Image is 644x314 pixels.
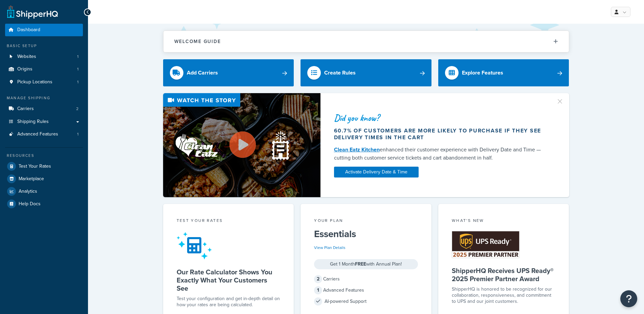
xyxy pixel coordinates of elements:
a: Advanced Features1 [5,128,83,141]
a: View Plan Details [314,245,346,251]
a: Create Rules [301,59,431,86]
a: Test Your Rates [5,160,83,172]
span: 1 [77,79,79,85]
span: Carriers [17,106,34,112]
a: Pickup Locations1 [5,76,83,88]
a: Shipping Rules [5,116,83,128]
span: 1 [77,66,79,72]
span: 1 [77,54,79,60]
h5: ShipperHQ Receives UPS Ready® 2025 Premier Partner Award [452,267,556,283]
a: Add Carriers [163,59,294,86]
div: Add Carriers [187,68,218,78]
div: Manage Shipping [5,95,83,101]
div: Test your rates [177,217,281,225]
span: 2 [314,275,322,283]
span: Pickup Locations [17,79,52,85]
span: Dashboard [17,27,40,33]
h5: Our Rate Calculator Shows You Exactly What Your Customers See [177,268,281,292]
div: 60.7% of customers are more likely to purchase if they see delivery times in the cart [334,127,548,141]
a: Help Docs [5,198,83,210]
h2: Welcome Guide [174,39,221,44]
a: Analytics [5,185,83,197]
a: Websites1 [5,50,83,63]
span: Shipping Rules [17,119,49,125]
li: Pickup Locations [5,76,83,88]
button: Welcome Guide [163,31,569,52]
span: 1 [77,131,79,137]
div: Advanced Features [314,286,418,295]
span: Help Docs [19,201,41,207]
p: ShipperHQ is honored to be recognized for our collaboration, responsiveness, and commitment to UP... [452,286,556,305]
button: Open Resource Center [620,290,637,307]
div: Resources [5,153,83,159]
div: Basic Setup [5,43,83,49]
div: Did you know? [334,113,548,123]
a: Origins1 [5,63,83,76]
span: Analytics [19,189,37,194]
div: Create Rules [324,68,356,78]
li: Websites [5,50,83,63]
div: Your Plan [314,217,418,225]
li: Advanced Features [5,128,83,141]
a: Marketplace [5,173,83,185]
div: Get 1 Month with Annual Plan! [314,259,418,269]
h5: Essentials [314,229,418,239]
a: Activate Delivery Date & Time [334,167,419,177]
a: Clean Eatz Kitchen [334,146,380,153]
img: Video thumbnail [163,93,320,197]
a: Carriers2 [5,103,83,115]
span: Advanced Features [17,131,58,137]
span: Marketplace [19,176,44,182]
span: Test Your Rates [19,164,51,169]
div: Explore Features [462,68,503,78]
div: enhanced their customer experience with Delivery Date and Time — cutting both customer service ti... [334,146,548,162]
li: Origins [5,63,83,76]
li: Carriers [5,103,83,115]
a: Dashboard [5,24,83,36]
strong: FREE [355,260,366,268]
span: 2 [76,106,79,112]
span: Websites [17,54,36,60]
div: AI-powered Support [314,297,418,306]
a: Explore Features [438,59,569,86]
span: Origins [17,66,32,72]
div: What's New [452,217,556,225]
div: Carriers [314,274,418,284]
span: 1 [314,286,322,294]
div: Test your configuration and get in-depth detail on how your rates are being calculated. [177,296,281,308]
